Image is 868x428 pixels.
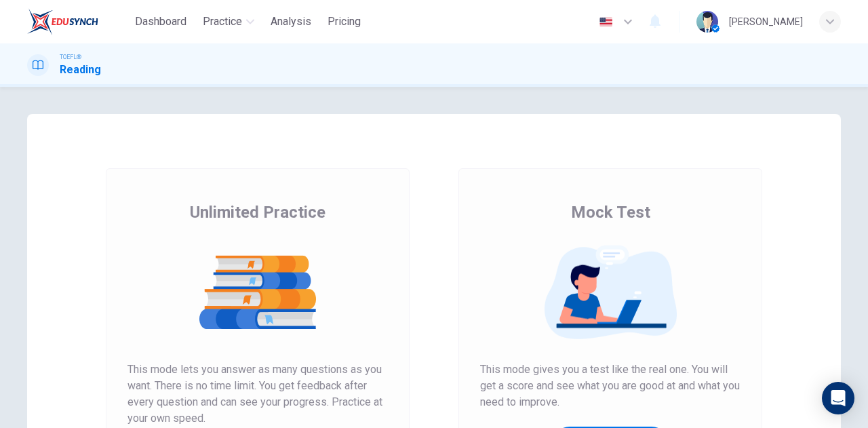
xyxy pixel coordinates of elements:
span: This mode lets you answer as many questions as you want. There is no time limit. You get feedback... [127,362,388,427]
button: Analysis [265,9,317,34]
button: Pricing [322,9,366,34]
div: [PERSON_NAME] [729,14,803,30]
span: Mock Test [571,201,650,223]
button: Dashboard [130,9,192,34]
a: EduSynch logo [27,8,130,35]
span: Dashboard [135,14,186,30]
span: Analysis [271,14,311,30]
img: EduSynch logo [27,8,98,35]
span: Practice [203,14,242,30]
h1: Reading [60,62,101,78]
img: Profile picture [696,11,718,33]
span: Unlimited Practice [190,201,325,223]
button: Practice [197,9,260,34]
span: This mode gives you a test like the real one. You will get a score and see what you are good at a... [480,362,741,410]
img: en [597,17,614,27]
span: TOEFL® [60,52,81,62]
div: Open Intercom Messenger [822,382,854,414]
span: Pricing [328,14,361,30]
